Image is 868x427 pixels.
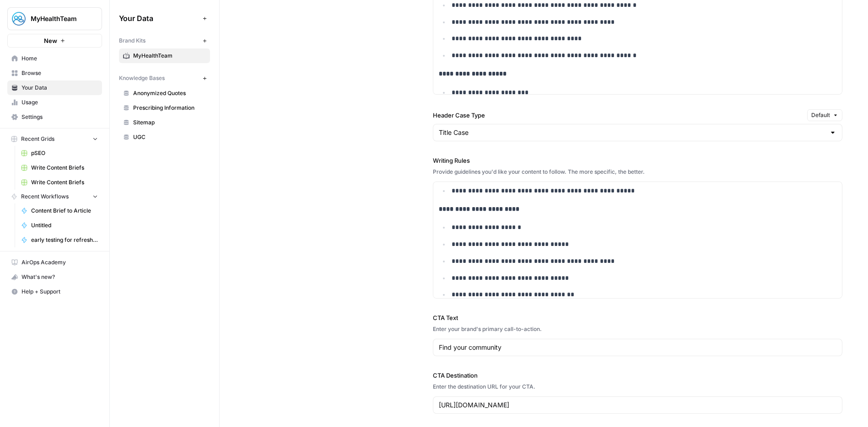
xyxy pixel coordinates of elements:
[133,104,206,112] span: Prescribing Information
[22,84,98,92] span: Your Data
[31,221,98,230] span: Untitled
[17,218,102,233] a: Untitled
[7,190,102,203] button: Recent Workflows
[22,288,98,296] span: Help + Support
[433,111,803,120] label: Header Case Type
[7,132,102,146] button: Recent Grids
[31,207,98,215] span: Content Brief to Article
[439,128,825,137] input: Title Case
[433,383,842,391] div: Enter the destination URL for your CTA.
[31,178,98,187] span: Write Content Briefs
[22,69,98,77] span: Browse
[7,66,102,80] a: Browse
[22,258,98,267] span: AirOps Academy
[433,168,842,176] div: Provide guidelines you'd like your content to follow. The more specific, the better.
[17,160,102,175] a: Write Content Briefs
[17,203,102,218] a: Content Brief to Article
[22,113,98,121] span: Settings
[31,236,98,244] span: early testing for refreshes
[439,400,836,410] input: www.sundaysoccer.com/gearup
[7,95,102,110] a: Usage
[433,325,842,333] div: Enter your brand's primary call-to-action.
[7,110,102,124] a: Settings
[7,284,102,299] button: Help + Support
[119,48,210,63] a: MyHealthTeam
[119,101,210,115] a: Prescribing Information
[7,7,102,30] button: Workspace: MyHealthTeam
[433,156,842,165] label: Writing Rules
[21,135,54,143] span: Recent Grids
[31,164,98,172] span: Write Content Briefs
[22,98,98,107] span: Usage
[133,89,206,97] span: Anonymized Quotes
[807,109,842,121] button: Default
[119,115,210,130] a: Sitemap
[133,118,206,127] span: Sitemap
[31,14,86,23] span: MyHealthTeam
[133,52,206,60] span: MyHealthTeam
[439,343,836,352] input: Gear up and get in the game with Sunday Soccer!
[433,371,842,380] label: CTA Destination
[811,111,830,119] span: Default
[119,130,210,144] a: UGC
[433,313,842,322] label: CTA Text
[11,11,27,27] img: MyHealthTeam Logo
[7,51,102,66] a: Home
[17,233,102,247] a: early testing for refreshes
[44,36,57,45] span: New
[133,133,206,141] span: UGC
[7,255,102,270] a: AirOps Academy
[119,13,199,24] span: Your Data
[22,54,98,63] span: Home
[7,34,102,48] button: New
[119,86,210,101] a: Anonymized Quotes
[119,74,165,82] span: Knowledge Bases
[17,146,102,160] a: pSEO
[7,80,102,95] a: Your Data
[21,192,69,201] span: Recent Workflows
[119,37,146,45] span: Brand Kits
[17,175,102,190] a: Write Content Briefs
[7,270,102,284] button: What's new?
[31,149,98,157] span: pSEO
